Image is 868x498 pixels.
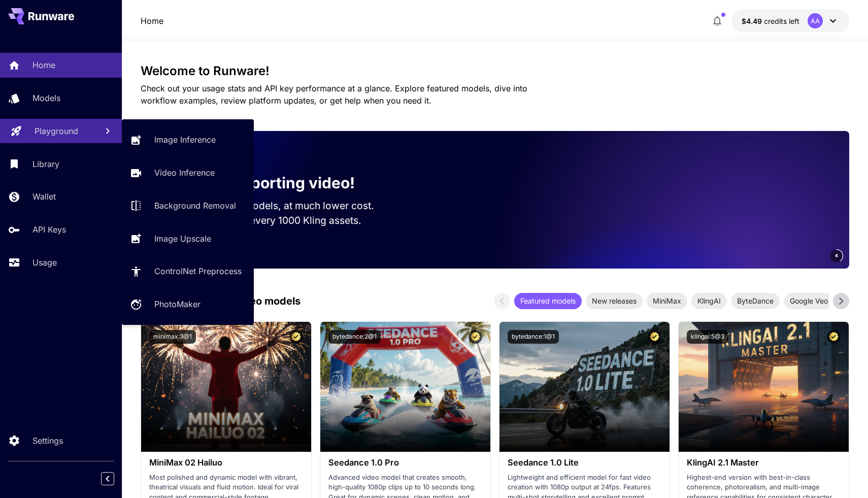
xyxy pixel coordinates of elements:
a: Video Inference [122,160,254,185]
span: 4 [835,252,838,259]
p: Settings [32,435,63,447]
p: Playground [35,125,78,137]
p: Video Inference [154,167,215,179]
h3: Seedance 1.0 Pro [328,458,482,468]
h3: Welcome to Runware! [141,64,850,78]
div: $4.4922 [742,16,799,26]
button: $4.4922 [731,9,849,32]
p: API Keys [32,223,66,236]
p: Image Inference [154,134,216,146]
a: Image Upscale [122,226,254,251]
span: MiniMax [647,295,687,306]
button: Collapse sidebar [101,472,114,485]
p: Home [32,59,55,71]
div: Collapse sidebar [109,470,122,488]
span: ByteDance [731,295,780,306]
button: bytedance:1@1 [508,330,559,344]
h3: Seedance 1.0 Lite [508,458,661,468]
button: klingai:5@3 [687,330,728,344]
p: Library [32,158,59,170]
button: bytedance:2@1 [328,330,381,344]
a: ControlNet Preprocess [122,259,254,284]
a: Image Inference [122,127,254,152]
p: ControlNet Preprocess [154,265,242,277]
p: Background Removal [154,200,236,212]
p: Run the best video models, at much lower cost. [157,198,393,213]
img: alt [141,322,311,452]
button: Certified Model – Vetted for best performance and includes a commercial license. [648,330,661,344]
p: Home [141,15,163,27]
a: PhotoMaker [122,292,254,317]
span: New releases [586,295,643,306]
p: Models [32,92,60,104]
button: minimax:3@1 [149,330,196,344]
p: Save up to $500 for every 1000 Kling assets. [157,213,393,228]
p: Usage [32,256,57,269]
div: AA [808,13,823,28]
button: Certified Model – Vetted for best performance and includes a commercial license. [469,330,482,344]
p: Wallet [32,190,56,203]
img: alt [320,322,490,452]
img: alt [679,322,849,452]
button: Certified Model – Vetted for best performance and includes a commercial license. [827,330,841,344]
h3: KlingAI 2.1 Master [687,458,841,468]
nav: breadcrumb [141,15,163,27]
img: alt [499,322,670,452]
p: Image Upscale [154,233,211,245]
button: Certified Model – Vetted for best performance and includes a commercial license. [289,330,303,344]
span: Featured models [514,295,582,306]
span: Google Veo [784,295,834,306]
span: $4.49 [742,17,764,25]
span: credits left [764,17,799,25]
h3: MiniMax 02 Hailuo [149,458,303,468]
p: Now supporting video! [185,172,355,194]
span: Check out your usage stats and API key performance at a glance. Explore featured models, dive int... [141,83,527,106]
p: PhotoMaker [154,298,201,310]
a: Background Removal [122,193,254,218]
span: KlingAI [691,295,727,306]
